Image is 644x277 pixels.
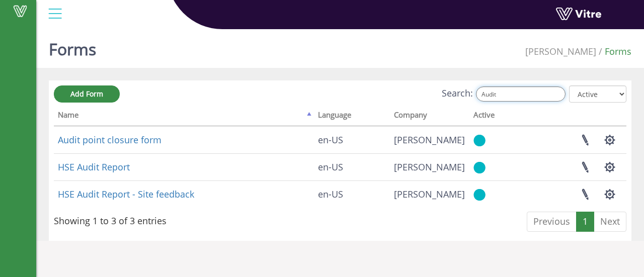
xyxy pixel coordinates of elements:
[394,188,465,200] span: 379
[394,161,465,173] span: 379
[58,161,130,173] a: HSE Audit Report
[394,134,465,146] span: 379
[469,107,522,126] th: Active
[473,134,486,147] img: yes
[314,107,390,126] th: Language
[476,86,566,102] input: Search:
[54,211,167,228] div: Showing 1 to 3 of 3 entries
[594,212,626,232] a: Next
[442,86,566,102] label: Search:
[58,134,162,146] a: Audit point closure form
[527,212,577,232] a: Previous
[473,189,486,201] img: yes
[314,153,390,180] td: en-US
[54,107,314,126] th: Name: activate to sort column descending
[473,161,486,174] img: yes
[525,45,596,57] span: 379
[58,188,194,200] a: HSE Audit Report - Site feedback
[596,45,631,58] li: Forms
[70,89,103,99] span: Add Form
[54,85,120,103] a: Add Form
[576,212,594,232] a: 1
[390,107,469,126] th: Company
[49,25,96,68] h1: Forms
[314,126,390,153] td: en-US
[314,180,390,208] td: en-US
